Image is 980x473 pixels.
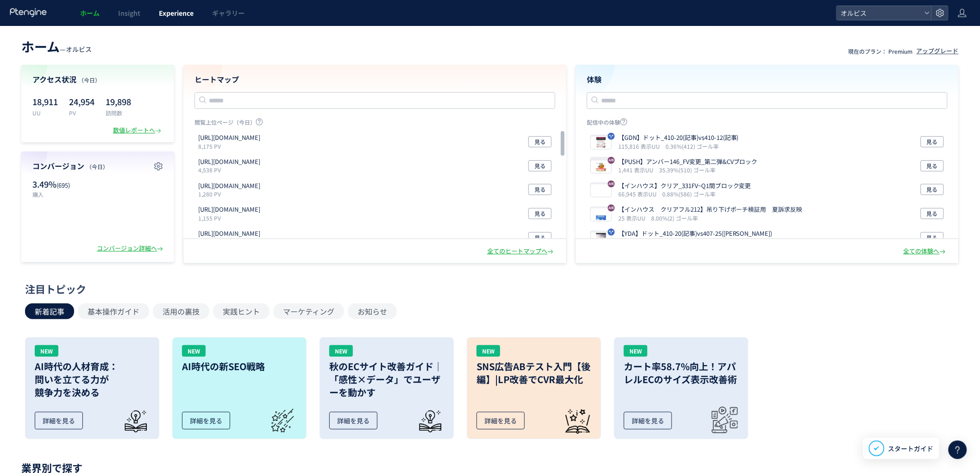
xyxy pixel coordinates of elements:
span: 見る [534,136,546,147]
button: マーケティング [273,303,344,319]
span: ギャラリー [212,8,245,18]
h3: AI時代の人材育成： 問いを立てる力が 競争力を決める [35,360,150,399]
button: 見る [528,136,552,147]
div: — [21,37,92,56]
span: Insight [118,8,140,18]
button: 見る [528,232,552,243]
div: コンバージョン詳細へ [97,244,165,253]
span: (695) [57,181,70,189]
p: https://pr.orbis.co.jp/cosmetics/u/100 [198,205,260,214]
p: 8,175 PV [198,142,264,150]
h3: カート率58.7%向上！アパレルECのサイズ表示改善術 [624,360,739,386]
p: 3.49% [32,178,93,190]
p: 24,954 [69,94,94,109]
p: 閲覧上位ページ（今日） [195,118,555,130]
p: 購入 [32,190,93,198]
span: 見る [534,208,546,219]
div: 詳細を見る [329,412,377,429]
p: https://pr.orbis.co.jp/cosmetics/mr/203-20 [198,182,260,190]
div: NEW [329,345,353,357]
span: （今日） [86,163,108,170]
h3: SNS広告ABテスト入門【後編】|LP改善でCVR最大化 [477,360,591,386]
span: ホーム [80,8,100,18]
div: NEW [182,345,206,357]
button: 見る [528,160,552,171]
div: 数値レポートへ [113,126,163,135]
span: Experience [159,8,194,18]
p: PV [69,109,94,117]
div: 詳細を見る [35,412,83,429]
button: 見る [528,208,552,219]
p: 1,280 PV [198,190,264,198]
span: （今日） [78,76,101,84]
p: UU [32,109,58,117]
div: 詳細を見る [182,412,230,429]
p: 1,155 PV [198,214,264,222]
span: 見る [534,232,546,243]
div: 詳細を見る [477,412,525,429]
button: 活用の裏技 [153,303,209,319]
p: 現在のプラン： Premium [848,47,913,55]
h3: 秋のECサイト改善ガイド｜「感性×データ」でユーザーを動かす [329,360,444,399]
div: 全てのヒートマップへ [487,247,555,256]
p: 4,538 PV [198,166,264,174]
button: 新着記事 [25,303,74,319]
span: ホーム [21,37,60,56]
div: NEW [477,345,500,357]
span: 見る [534,160,546,171]
p: https://pr.orbis.co.jp/special/30 [198,229,260,238]
div: 注目トピック [25,282,950,296]
p: 業界別で探す [21,465,959,470]
h4: コンバージョン [32,161,163,171]
div: アップグレード [917,47,959,56]
a: NEWカート率58.7%向上！アパレルECのサイズ表示改善術詳細を見る [614,337,748,439]
div: 詳細を見る [624,412,672,429]
a: NEW秋のECサイト改善ガイド｜「感性×データ」でユーザーを動かす詳細を見る [320,337,454,439]
button: お知らせ [348,303,397,319]
p: 訪問数 [106,109,131,117]
p: 19,898 [106,94,131,109]
button: 実践ヒント [213,303,270,319]
a: NEWAI時代の人材育成：問いを立てる力が競争力を決める詳細を見る [25,337,159,439]
p: 1,039 PV [198,238,264,246]
button: 見る [528,184,552,195]
span: オルビス [838,6,921,20]
h4: ヒートマップ [195,74,555,85]
a: NEWAI時代の新SEO戦略詳細を見る [172,337,307,439]
button: 基本操作ガイド [78,303,149,319]
h3: AI時代の新SEO戦略 [182,360,297,373]
div: NEW [624,345,647,357]
span: オルビス [66,44,92,54]
div: NEW [35,345,58,357]
p: https://pr.orbis.co.jp/cosmetics/clearful/331 [198,133,260,142]
a: NEWSNS広告ABテスト入門【後編】|LP改善でCVR最大化詳細を見る [467,337,601,439]
p: 18,911 [32,94,58,109]
span: 見る [534,184,546,195]
span: スタートガイド [888,444,934,454]
h4: アクセス状況 [32,74,163,85]
p: https://orbis.co.jp/order/thanks [198,158,260,166]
